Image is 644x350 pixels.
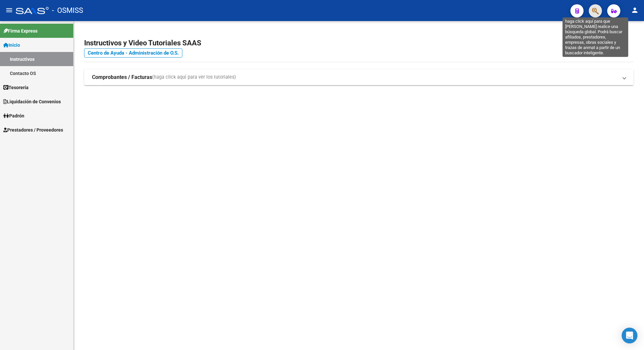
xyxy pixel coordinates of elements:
div: Open Intercom Messenger [622,328,637,343]
span: Padrón [3,112,24,119]
span: Tesorería [3,84,29,91]
span: Prestadores / Proveedores [3,126,63,134]
mat-expansion-panel-header: Comprobantes / Facturas(haga click aquí para ver los tutoriales) [84,69,633,85]
span: Firma Express [3,27,37,35]
span: - OSMISS [52,3,83,18]
span: Inicio [3,41,20,49]
strong: Comprobantes / Facturas [92,74,152,81]
a: Centro de Ayuda - Administración de O.S. [84,48,182,58]
mat-icon: person [631,6,639,14]
span: Liquidación de Convenios [3,98,61,105]
mat-icon: menu [5,6,13,14]
span: (haga click aquí para ver los tutoriales) [152,74,236,81]
h2: Instructivos y Video Tutoriales SAAS [84,37,633,49]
